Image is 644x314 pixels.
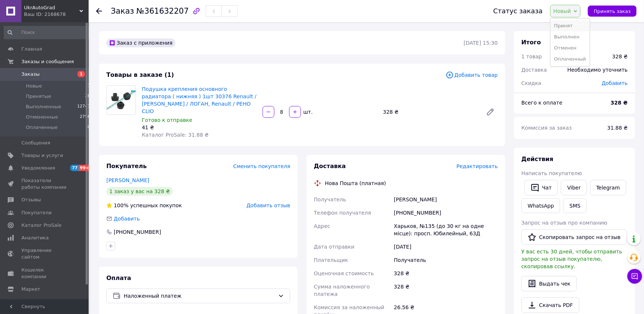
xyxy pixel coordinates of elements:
[554,8,571,14] span: Новый
[106,38,175,47] div: Заказ с приложения
[21,247,68,260] span: Управление сайтом
[21,298,48,305] span: Настройки
[21,140,50,146] span: Сообщения
[106,274,131,281] span: Оплата
[561,180,587,195] a: Viber
[26,83,42,89] span: Новые
[21,71,40,78] span: Заказы
[21,235,49,241] span: Аналитика
[493,7,543,15] div: Статус заказа
[21,46,42,52] span: Главная
[446,71,498,79] span: Добавить товар
[78,71,85,77] span: 1
[602,80,628,86] span: Добавить
[314,257,348,263] span: Плательщик
[521,39,541,46] span: Итого
[114,202,129,208] span: 100%
[21,267,68,280] span: Кошелек компании
[85,93,90,100] span: 28
[393,253,499,267] div: Получатель
[627,269,642,284] button: Чат с покупателем
[521,229,627,245] button: Скопировать запрос на отзыв
[521,80,541,86] span: Скидка
[393,240,499,253] div: [DATE]
[70,165,79,171] span: 77
[521,220,607,226] span: Запрос на отзыв про компанию
[26,124,58,131] span: Оплаченные
[611,100,628,106] b: 328 ₴
[142,117,192,123] span: Готово к отправке
[563,62,632,78] div: Необходимо уточнить
[551,54,590,65] li: Оплаченный
[314,163,346,170] span: Доставка
[393,206,499,219] div: [PHONE_NUMBER]
[524,180,558,195] button: Чат
[323,180,388,187] div: Нова Пошта (платная)
[233,163,290,169] span: Сменить покупателя
[124,292,275,300] span: Наложенный платеж
[380,107,480,117] div: 328 ₴
[521,67,547,73] span: Доставка
[80,114,90,120] span: 2756
[551,42,590,54] li: Отменен
[612,53,628,60] div: 328 ₴
[393,193,499,206] div: [PERSON_NAME]
[24,4,79,11] span: UkrAutoGrad
[106,163,147,170] span: Покупатель
[521,125,572,131] span: Комиссия за заказ
[393,267,499,280] div: 328 ₴
[588,6,637,17] button: Принять заказ
[26,103,61,110] span: Выполненные
[314,244,354,250] span: Дата отправки
[106,177,149,183] a: [PERSON_NAME]
[142,124,257,131] div: 41 ₴
[521,54,542,59] span: 1 товар
[21,286,40,293] span: Маркет
[26,93,51,100] span: Принятые
[107,91,136,110] img: Подушка крепления основного радиатора ( нижняя ) 1шт 30376 Renault / РЕНО LOGAN / ЛОГАН, Renault ...
[521,297,579,313] a: Скачать PDF
[314,197,346,202] span: Получатель
[314,284,370,297] span: Сумма наложенного платежа
[21,58,74,65] span: Заказы и сообщения
[4,26,91,39] input: Поиск
[24,11,89,18] div: Ваш ID: 2168678
[114,216,140,222] span: Добавить
[21,177,68,191] span: Показатели работы компании
[136,7,189,16] span: №361632207
[393,219,499,240] div: Харьков, №135 (до 30 кг на одне місце): просп. Юбилейный, 63Д
[106,187,173,196] div: 1 заказ у вас на 328 ₴
[77,103,90,110] span: 12747
[26,114,58,120] span: Отмененные
[314,270,374,276] span: Оценочная стоимость
[594,8,631,14] span: Принять заказ
[521,198,560,213] a: WhatsApp
[551,31,590,42] li: Выполнен
[464,40,498,46] time: [DATE] 15:30
[142,132,209,138] span: Каталог ProSale: 31.88 ₴
[551,20,590,31] li: Принят
[483,105,498,119] a: Редактировать
[302,108,314,116] div: шт.
[21,197,41,203] span: Отзывы
[21,165,55,171] span: Уведомления
[521,170,582,176] span: Написать покупателю
[590,180,626,195] a: Telegram
[521,156,554,163] span: Действия
[247,202,290,208] span: Добавить отзыв
[521,249,622,269] span: У вас есть 30 дней, чтобы отправить запрос на отзыв покупателю, скопировав ссылку.
[521,276,577,291] button: Выдать чек
[21,209,52,216] span: Покупатели
[106,71,174,78] span: Товары в заказе (1)
[563,198,587,213] button: SMS
[607,125,628,131] span: 31.88 ₴
[393,280,499,301] div: 328 ₴
[521,100,562,106] span: Всего к оплате
[79,165,91,171] span: 99+
[456,163,498,169] span: Редактировать
[96,7,102,15] div: Вернуться назад
[314,210,371,216] span: Телефон получателя
[106,202,182,209] div: успешных покупок
[314,223,330,229] span: Адрес
[111,7,134,16] span: Заказ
